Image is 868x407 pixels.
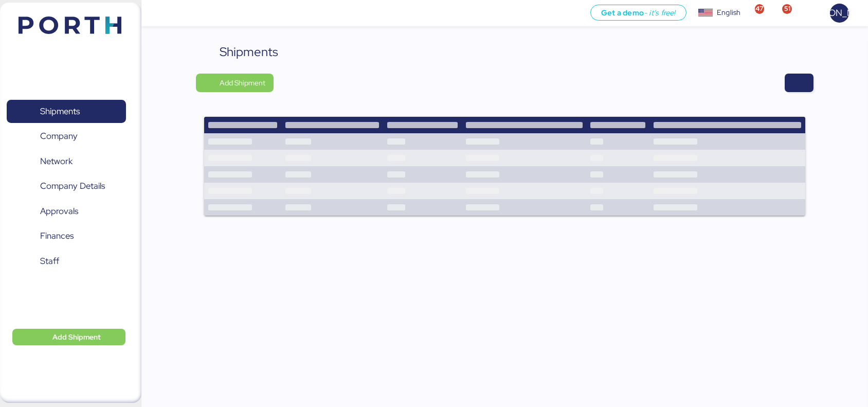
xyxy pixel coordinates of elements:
[7,224,126,248] a: Finances
[40,104,80,119] span: Shipments
[7,200,126,223] a: Approvals
[40,129,78,144] span: Company
[7,100,126,123] a: Shipments
[7,125,126,148] a: Company
[7,174,126,198] a: Company Details
[7,150,126,173] a: Network
[717,7,740,18] div: English
[148,5,165,22] button: Menu
[12,329,125,345] button: Add Shipment
[196,74,274,92] button: Add Shipment
[220,77,265,89] span: Add Shipment
[52,331,101,343] span: Add Shipment
[40,254,59,269] span: Staff
[7,250,126,273] a: Staff
[40,228,74,243] span: Finances
[40,204,78,219] span: Approvals
[40,154,73,169] span: Network
[220,43,278,61] div: Shipments
[40,179,105,193] span: Company Details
